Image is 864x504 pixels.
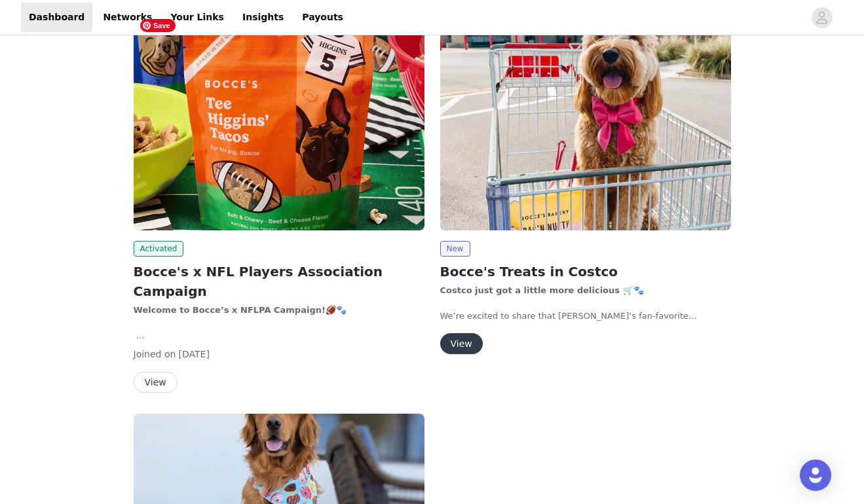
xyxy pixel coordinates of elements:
p: 🏈🐾 [134,304,424,317]
strong: Costco just got a little more delicious 🛒🐾 [440,285,644,295]
img: Bocce's [440,12,731,230]
button: View [440,333,483,354]
a: Payouts [294,3,351,32]
span: Joined on [134,349,176,359]
a: View [440,339,483,349]
span: New [440,241,470,257]
h2: Bocce's Treats in Costco [440,262,731,281]
p: We’re excited to share that [PERSON_NAME]’s fan-favorite Campfire treats are hitting the shelves ... [440,310,731,323]
button: View [134,372,178,393]
h2: Bocce's x NFL Players Association Campaign [134,262,424,301]
a: Insights [235,3,291,32]
div: avatar [816,7,828,28]
span: Activated [134,241,184,257]
img: Bocce's [134,12,424,230]
a: Networks [95,3,160,32]
strong: Welcome to Bocce’s x NFLPA Campaign! [134,305,326,315]
span: Save [140,19,176,32]
div: Open Intercom Messenger [800,459,831,491]
a: Dashboard [21,3,92,32]
span: [DATE] [179,349,210,359]
a: View [134,378,178,387]
a: Your Links [162,3,232,32]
